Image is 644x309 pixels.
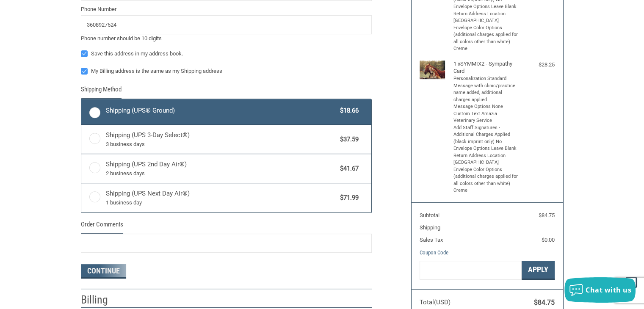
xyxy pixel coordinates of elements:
[81,293,130,307] h2: Billing
[534,298,555,306] span: $84.75
[106,130,336,148] span: Shipping (UPS 3-Day Select®)
[81,264,126,279] button: Continue
[521,61,555,69] div: $28.25
[586,285,631,295] span: Chat with us
[336,135,359,144] span: $37.59
[420,249,448,256] a: Coupon Code
[81,68,372,74] label: My Billing address is the same as my Shipping address
[336,193,359,203] span: $71.99
[453,25,519,52] li: Envelope Color Options (additional charges applied for all colors other than white) Creme
[336,164,359,174] span: $41.67
[420,298,451,306] span: Total (USD)
[453,103,519,110] li: Message Options None
[539,212,555,218] span: $84.75
[522,261,555,280] button: Apply
[420,261,522,280] input: Gift Certificate or Coupon Code
[542,237,555,243] span: $0.00
[453,75,519,103] li: Personalization Standard Message with clinic/practice name added, additional charges applied
[336,106,359,116] span: $18.66
[453,145,519,152] li: Envelope Options Leave Blank
[106,140,336,149] span: 3 business days
[81,5,372,14] label: Phone Number
[81,220,123,234] legend: Order Comments
[106,160,336,177] span: Shipping (UPS 2nd Day Air®)
[420,224,440,231] span: Shipping
[106,189,336,207] span: Shipping (UPS Next Day Air®)
[81,34,372,43] div: Phone number should be 10 digits
[453,152,519,166] li: Return Address Location [GEOGRAPHIC_DATA]
[551,224,555,231] span: --
[81,50,372,57] label: Save this address in my address book.
[453,110,519,124] li: Custom Text Amazia Veterinary Service
[106,106,336,116] span: Shipping (UPS® Ground)
[420,237,443,243] span: Sales Tax
[106,169,336,178] span: 2 business days
[453,61,519,74] h4: 1 x SYMMIX2 - Sympathy Card
[81,85,122,99] legend: Shipping Method
[420,212,439,218] span: Subtotal
[453,11,519,25] li: Return Address Location [GEOGRAPHIC_DATA]
[453,166,519,194] li: Envelope Color Options (additional charges applied for all colors other than white) Creme
[453,3,519,11] li: Envelope Options Leave Blank
[564,277,636,303] button: Chat with us
[106,199,336,207] span: 1 business day
[453,124,519,146] li: Add Staff Signatures - Additional Charges Applied (black imprint only) No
